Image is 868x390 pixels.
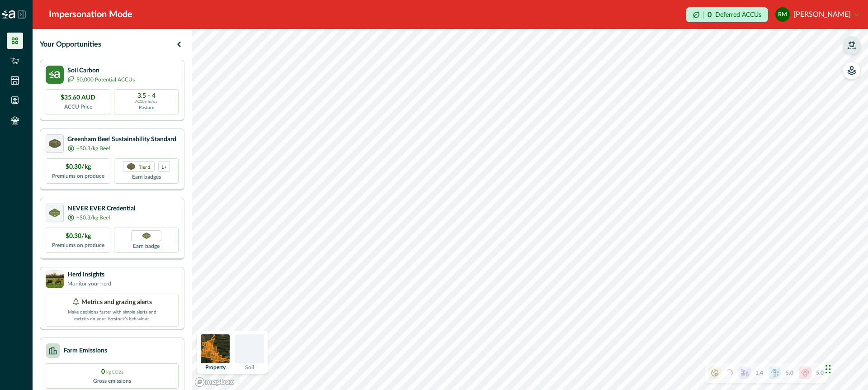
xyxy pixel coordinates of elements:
[755,369,763,377] p: 1.4
[135,99,157,105] p: ACCUs/ha/pa
[67,135,176,144] p: Greenham Beef Sustainability Standard
[67,280,111,288] p: Monitor your herd
[245,365,254,370] p: Soil
[142,233,151,239] img: Greenham NEVER EVER certification badge
[194,377,234,387] a: Mapbox logo
[786,369,793,377] p: 5.0
[76,214,110,222] p: +$0.3/kg Beef
[205,365,226,370] p: Property
[52,172,104,180] p: Premiums on produce
[67,66,135,76] p: Soil Carbon
[139,105,154,111] p: Pasture
[93,377,131,385] p: Gross emissions
[66,162,91,172] p: $0.30/kg
[76,144,110,152] p: +$0.3/kg Beef
[81,298,152,307] p: Metrics and grazing alerts
[49,8,132,21] div: Impersonation Mode
[67,307,157,323] p: Make decisions faster with simple alerts and metrics on your livestock’s behaviour.
[101,367,123,377] p: 0
[76,76,135,84] p: 50,000 Potential ACCUs
[201,334,230,363] img: property preview
[2,10,15,19] img: Logo
[64,346,107,356] p: Farm Emissions
[40,39,101,50] p: Your Opportunities
[823,347,868,390] iframe: Chat Widget
[708,11,712,19] p: 0
[816,369,824,377] p: 5.0
[132,172,161,181] p: Earn badges
[106,370,123,375] span: kg CO2e
[67,270,111,280] p: Herd Insights
[775,4,859,25] button: Rodney McIntyre[PERSON_NAME]
[64,103,92,111] p: ACCU Price
[49,209,61,218] img: certification logo
[826,356,831,383] div: Drag
[67,204,135,214] p: NEVER EVER Credential
[139,164,151,170] p: Tier 1
[52,241,104,249] p: Premiums on produce
[137,93,156,99] p: 3.5 - 4
[715,11,761,18] p: Deferred ACCUs
[49,139,61,148] img: certification logo
[133,241,160,250] p: Earn badge
[161,164,167,170] p: 1+
[61,93,95,103] p: $35.60 AUD
[158,161,170,172] div: more credentials avaialble
[66,232,91,241] p: $0.30/kg
[127,163,135,170] img: certification logo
